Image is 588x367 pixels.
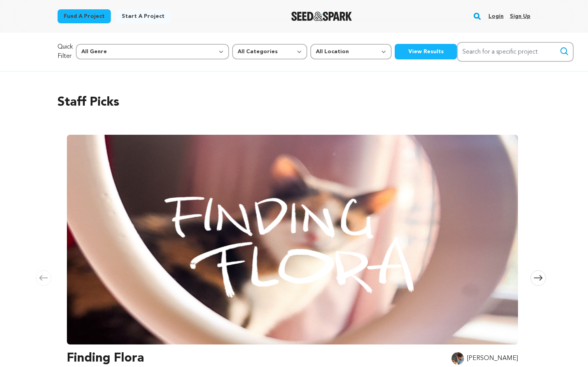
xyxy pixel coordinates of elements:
[395,44,457,59] button: View Results
[58,9,111,23] a: Fund a project
[291,12,352,21] img: Seed&Spark Logo Dark Mode
[457,42,574,62] input: Search for a specific project
[451,352,464,365] img: e6948424967afddf.jpg
[291,12,352,21] a: Seed&Spark Homepage
[58,93,530,112] h2: Staff Picks
[58,42,73,61] p: Quick Filter
[510,10,530,23] a: Sign up
[488,10,504,23] a: Login
[67,135,518,344] img: Finding Flora image
[467,354,518,363] p: [PERSON_NAME]
[115,9,171,23] a: Start a project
